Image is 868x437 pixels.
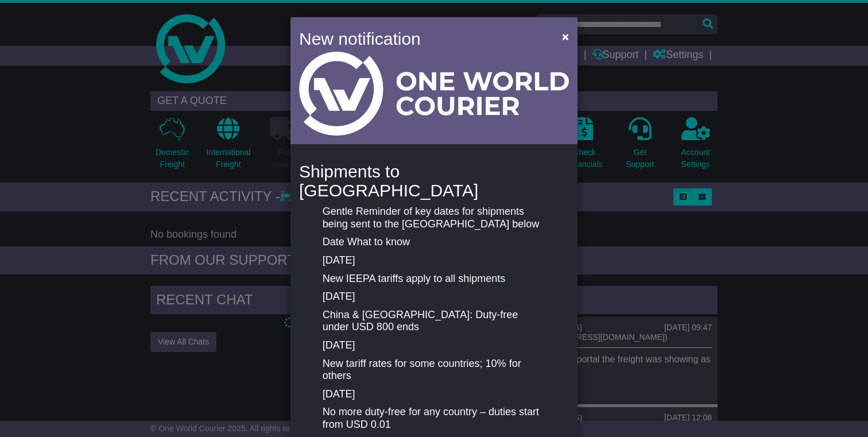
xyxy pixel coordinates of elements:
[299,26,545,52] h4: New notification
[323,309,545,334] p: China & [GEOGRAPHIC_DATA]: Duty-free under USD 800 ends
[299,52,569,136] img: Light
[323,273,545,285] p: New IEEPA tariffs apply to all shipments
[323,236,545,249] p: Date What to know
[323,388,545,401] p: [DATE]
[323,254,545,267] p: [DATE]
[323,339,545,352] p: [DATE]
[556,25,575,48] button: Close
[323,358,545,382] p: New tariff rates for some countries; 10% for others
[299,162,569,200] h4: Shipments to [GEOGRAPHIC_DATA]
[562,30,569,43] span: ×
[323,206,545,230] p: Gentle Reminder of key dates for shipments being sent to the [GEOGRAPHIC_DATA] below
[323,291,545,303] p: [DATE]
[323,406,545,431] p: No more duty-free for any country – duties start from USD 0.01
